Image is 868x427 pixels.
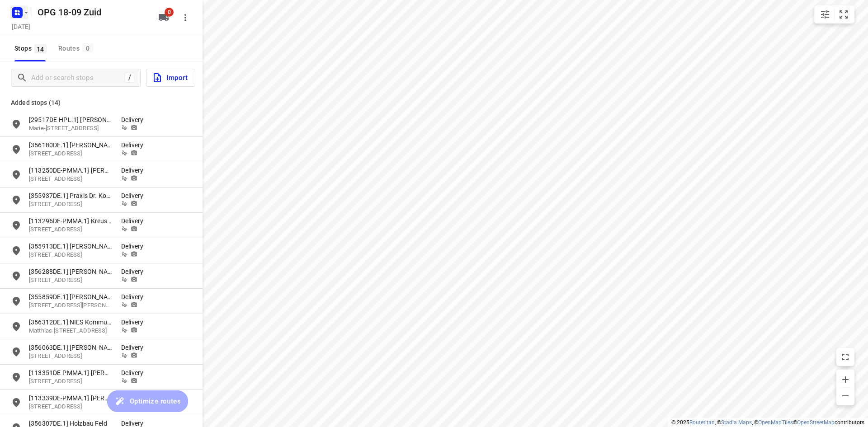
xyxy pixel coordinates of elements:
p: Delivery [121,115,148,124]
p: Delivery [121,318,148,327]
p: An d. Gohrsmühle 16a, 51465, Bergisch Gladbach, DE [29,200,112,209]
button: 0 [155,9,173,27]
div: / [125,73,135,83]
span: 0 [165,8,174,17]
p: Dellberg 34, 45149, Essen, DE [29,225,112,234]
span: 14 [34,44,47,53]
a: OpenStreetMap [797,419,835,426]
p: Vahleweg 8, 44287, Dortmund, DE [29,352,112,361]
p: Gereonstraße 39, 52441, Linnich, DE [29,403,112,411]
p: Delivery [121,242,148,251]
p: Delivery [121,343,148,352]
p: [113296DE-PMMA.1] Kreuselberg GbR [29,216,112,225]
p: Hohe Wiese 6, 46539, Dinslaken, DE [29,377,112,386]
li: © 2025 , © , © © contributors [671,419,864,426]
input: Add or search stops [31,71,125,85]
p: Im Bockenfeld 9a, 45896, Gelsenkirchen, DE [29,175,112,183]
span: 0 [82,43,93,52]
p: [356288DE.1] Sebastian Markowski [29,267,112,276]
button: Map settings [816,5,834,23]
p: Unterdorfstraße 25A, 53340, Meckenheim, DE [29,150,112,158]
a: OpenMapTiles [758,419,793,426]
p: Delivery [121,267,148,276]
p: [113351DE-PMMA.1] Peter Hubinger [29,368,112,377]
p: [29517DE-HPL.1] [PERSON_NAME] [29,115,112,124]
span: Import [152,72,188,84]
p: Marie-Hüllenkremer-Straße 28, 50859, Koln, DE [29,124,112,133]
p: Delivery [121,191,148,200]
button: Import [146,69,195,87]
p: [113250DE-PMMA.1] Astrid Kaune [29,166,112,175]
p: Mühlenbachweg 14, 40724, Hilden, DE [29,276,112,285]
p: [356312DE.1] NIES Kommunikations-& [29,318,112,327]
p: Delivery [121,141,148,150]
p: [356180DE.1] [PERSON_NAME] [29,141,112,150]
a: Import [141,69,195,87]
p: [355913DE.1] Ramin Nourbakhsh [29,242,112,251]
p: An d. Jüch 26, 51465, Bergisch Gladbach, DE [29,301,112,310]
div: small contained button group [814,5,854,23]
button: Optimize routes [107,390,188,412]
p: [355859DE.1] [PERSON_NAME] [29,292,112,301]
div: Routes [58,43,96,54]
p: Delivery [121,166,148,175]
h5: [DATE] [8,21,34,32]
a: Routetitan [689,419,715,426]
h5: Rename [34,5,151,19]
p: Delivery [121,368,148,377]
p: Matthias-Hendricks-Weg 6, 46049, Oberhausen, DE [29,327,112,335]
span: Stops [14,43,49,54]
button: More [176,9,194,27]
a: Stadia Maps [721,419,752,426]
p: [113339DE-PMMA.1] Holger Ludwig [29,394,112,403]
button: Fit zoom [835,5,853,23]
p: Am Bleckmannshof 45, 44799, Bochum, DE [29,251,112,259]
p: Delivery [121,216,148,225]
p: Delivery [121,292,148,301]
p: Added stops (14) [11,97,192,108]
p: [356063DE.1] [PERSON_NAME] [29,343,112,352]
p: [355937DE.1] Praxis Dr. Konlechner [29,191,112,200]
